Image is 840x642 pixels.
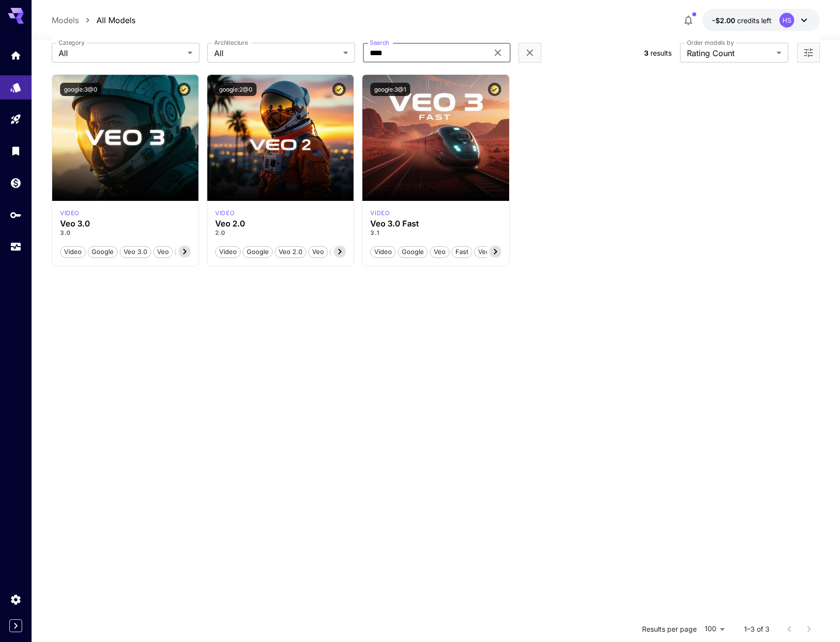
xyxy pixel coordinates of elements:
span: 3 [644,49,648,57]
button: -$2.00HS [702,9,820,32]
button: Veo 3.0 [120,245,151,258]
div: Library [10,145,22,157]
button: Certified Model – Vetted for best performance and includes a commercial license. [332,83,346,96]
button: Video [370,245,396,258]
button: Certified Model – Vetted for best performance and includes a commercial license. [177,83,191,96]
p: 1–3 of 3 [744,624,770,634]
span: Veo [309,247,327,257]
h3: Veo 3.0 Fast [370,219,501,228]
span: Veo [430,247,449,257]
div: Models [10,78,22,91]
button: Veo [430,245,450,258]
button: Video [215,245,241,258]
p: video [370,209,389,218]
span: Google [398,247,427,257]
a: All Models [97,14,135,26]
span: Video [61,247,85,257]
div: Usage [10,241,22,253]
div: -$2.00 [712,15,772,26]
button: T2V [175,245,195,258]
p: 3.0 [60,228,191,237]
button: Fast [452,245,472,258]
div: Playground [10,113,22,126]
span: Video [216,247,240,257]
button: Video [60,245,86,258]
nav: breadcrumb [52,14,135,26]
button: Certified Model – Vetted for best performance and includes a commercial license. [488,83,501,96]
button: Google [243,245,273,258]
p: 3.1 [370,228,501,237]
label: Category [59,38,85,47]
div: google_veo_3 [60,209,79,218]
p: video [215,209,234,218]
button: T2V [330,245,350,258]
span: Veo 3.0 [120,247,151,257]
span: results [650,49,672,57]
div: 100 [701,622,728,636]
button: google:3@0 [60,83,101,96]
button: google:3@1 [370,83,410,96]
p: 2.0 [215,228,346,237]
label: Architecture [214,38,248,47]
span: Veo 3 Fast [475,247,514,257]
a: Models [52,14,79,26]
p: Results per page [642,624,697,634]
span: Google [243,247,272,257]
label: Search [370,38,389,47]
div: API Keys [10,209,22,221]
div: Home [10,46,22,59]
label: Order models by [687,38,734,47]
button: Veo [153,245,173,258]
h3: Veo 3.0 [60,219,191,228]
div: HS [779,13,794,28]
button: Expand sidebar [9,619,22,632]
p: video [60,209,79,218]
div: google_veo_2 [215,209,234,218]
span: Rating Count [687,47,773,59]
span: Video [371,247,395,257]
button: Open more filters [803,47,814,59]
button: Veo [308,245,328,258]
span: Veo [154,247,172,257]
button: Google [88,245,118,258]
h3: Veo 2.0 [215,219,346,228]
button: Google [398,245,428,258]
span: T2V [330,247,350,257]
span: All [59,47,184,59]
span: Veo 2.0 [275,247,306,257]
div: Settings [10,593,22,606]
button: Clear filters (1) [524,47,536,59]
button: Veo 3 Fast [474,245,515,258]
div: google_veo_3_fast [370,209,389,218]
div: Wallet [10,177,22,189]
span: credits left [737,16,772,25]
button: Veo 2.0 [275,245,306,258]
span: T2V [175,247,194,257]
span: Fast [452,247,472,257]
span: All [214,47,339,59]
span: Google [88,247,117,257]
span: -$2.00 [712,16,737,25]
button: google:2@0 [215,83,257,96]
